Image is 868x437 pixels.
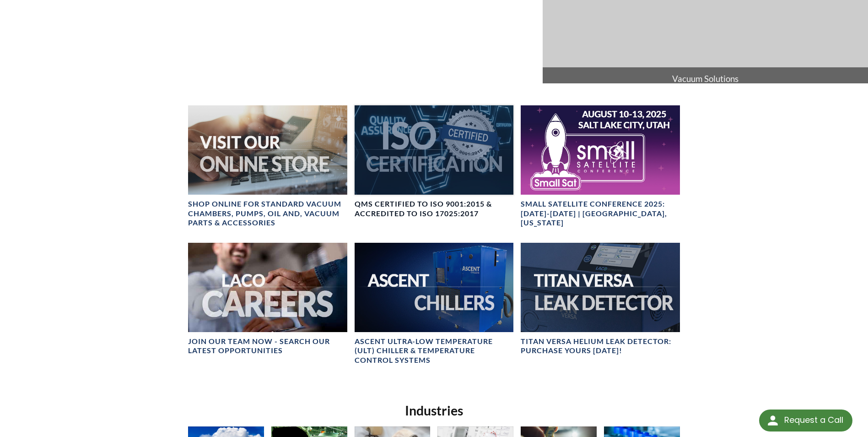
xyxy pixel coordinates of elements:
div: Request a Call [759,410,852,432]
a: Small Satellite Conference 2025: August 10-13 | Salt Lake City, UtahSmall Satellite Conference 20... [521,105,679,228]
h4: Join our team now - SEARCH OUR LATEST OPPORTUNITIES [188,337,347,356]
a: Join our team now - SEARCH OUR LATEST OPPORTUNITIES [188,243,347,356]
img: round button [766,413,780,428]
h4: QMS CERTIFIED to ISO 9001:2015 & Accredited to ISO 17025:2017 [355,199,513,218]
a: TITAN VERSA bannerTITAN VERSA Helium Leak Detector: Purchase Yours [DATE]! [521,243,679,356]
a: ISO Certification headerQMS CERTIFIED to ISO 9001:2015 & Accredited to ISO 17025:2017 [355,105,513,218]
div: Request a Call [784,410,843,431]
h4: TITAN VERSA Helium Leak Detector: Purchase Yours [DATE]! [521,337,679,356]
a: Ascent Chiller ImageAscent Ultra-Low Temperature (ULT) Chiller & Temperature Control Systems [355,243,513,366]
h2: Industries [184,402,683,419]
span: Vacuum Solutions [543,67,868,90]
h4: Ascent Ultra-Low Temperature (ULT) Chiller & Temperature Control Systems [355,337,513,365]
a: Visit Our Online Store headerSHOP ONLINE FOR STANDARD VACUUM CHAMBERS, PUMPS, OIL AND, VACUUM PAR... [188,105,347,228]
h4: Small Satellite Conference 2025: [DATE]-[DATE] | [GEOGRAPHIC_DATA], [US_STATE] [521,199,679,228]
h4: SHOP ONLINE FOR STANDARD VACUUM CHAMBERS, PUMPS, OIL AND, VACUUM PARTS & ACCESSORIES [188,199,347,228]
